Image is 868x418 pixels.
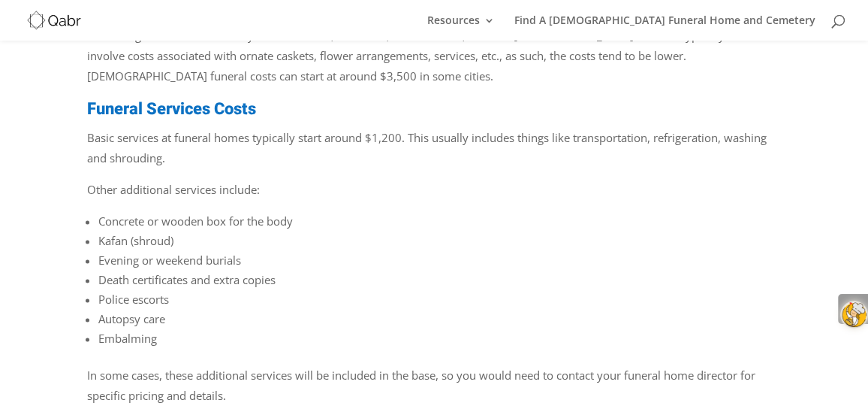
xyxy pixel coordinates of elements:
li: Concrete or wooden box for the body [98,211,782,231]
li: Kafan (shroud) [98,231,782,250]
li: Embalming [98,329,782,348]
p: The costs of the funeral home and cemetery services vary based on location, type of services used... [87,5,782,98]
li: Police escorts [98,289,782,309]
li: Death certificates and extra copies [98,270,782,289]
li: Autopsy care [98,309,782,329]
h4: Funeral Services Costs [87,98,782,129]
p: In some cases, these additional services will be included in the base, so you would need to conta... [87,365,782,417]
p: Other additional services include: [87,180,782,211]
a: Find A [DEMOGRAPHIC_DATA] Funeral Home and Cemetery [514,15,815,41]
img: Qabr [26,9,83,31]
p: Basic services at funeral homes typically start around $1,200. This usually includes things like ... [87,128,782,180]
li: Evening or weekend burials [98,250,782,270]
a: Resources [427,15,495,41]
